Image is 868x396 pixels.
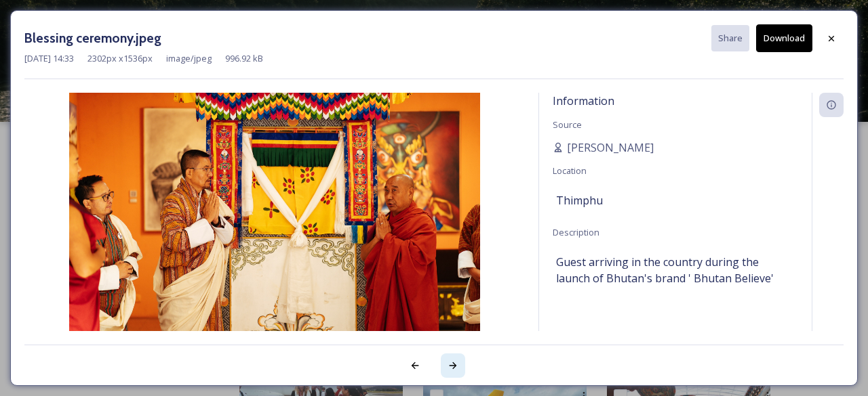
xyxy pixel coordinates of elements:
[553,226,599,238] span: Description
[553,164,587,177] span: Location
[24,28,161,48] h3: Blessing ceremony.jpeg
[24,93,525,367] img: Blessing%20ceremony.jpeg
[756,24,812,52] button: Download
[567,139,654,156] span: [PERSON_NAME]
[87,52,153,65] span: 2302 px x 1536 px
[24,52,74,65] span: [DATE] 14:33
[553,118,582,131] span: Source
[556,192,603,208] span: Thimphu
[225,52,263,65] span: 996.92 kB
[553,93,614,108] span: Information
[556,254,795,286] span: Guest arriving in the country during the launch of Bhutan's brand ' Bhutan Believe'
[166,52,212,65] span: image/jpeg
[711,25,749,51] button: Share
